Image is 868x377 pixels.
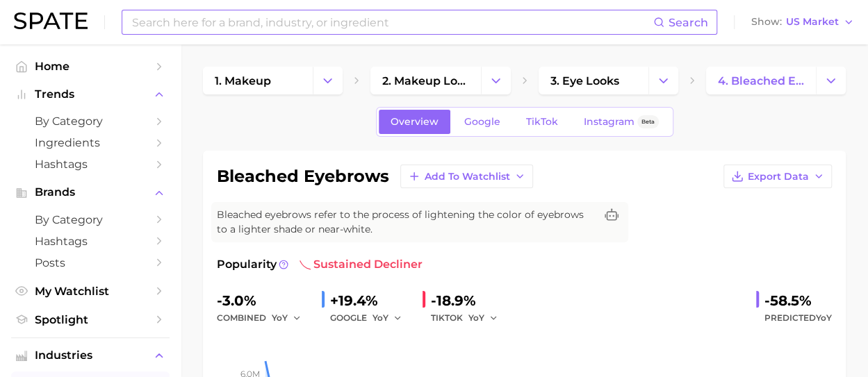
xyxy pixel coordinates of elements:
button: Change Category [481,67,511,94]
span: Beta [641,116,655,128]
button: Trends [11,84,170,105]
span: Export Data [748,171,809,183]
span: 2. makeup looks [382,74,468,87]
img: SPATE [14,12,88,29]
div: GOOGLE [330,310,411,326]
span: 4. bleached eyebrows [718,74,804,87]
div: -3.0% [217,290,311,312]
a: Hashtags [11,231,170,252]
a: Spotlight [11,309,170,330]
span: Hashtags [35,235,146,248]
span: Add to Watchlist [425,171,510,183]
button: Add to Watchlist [400,165,533,188]
span: Ingredients [35,136,146,149]
span: Hashtags [35,158,146,171]
span: Home [35,60,146,73]
button: Brands [11,182,170,203]
span: Industries [35,349,146,362]
button: Change Category [313,67,343,94]
a: TikTok [514,110,570,134]
h1: bleached eyebrows [217,168,389,185]
a: Ingredients [11,132,170,153]
a: InstagramBeta [572,110,671,134]
span: Posts [35,256,146,269]
span: Bleached eyebrows refer to the process of lightening the color of eyebrows to a lighter shade or ... [217,208,595,237]
span: Predicted [764,310,832,326]
button: Industries [11,345,170,366]
a: 1. makeup [203,67,313,94]
a: My Watchlist [11,280,170,302]
div: +19.4% [330,290,411,312]
span: Google [464,116,500,128]
span: Show [751,18,782,26]
span: My Watchlist [35,285,146,298]
a: by Category [11,110,170,132]
div: TIKTOK [431,310,507,326]
span: TikTok [526,116,558,128]
button: Export Data [723,165,832,188]
span: sustained decliner [300,256,423,273]
span: Brands [35,186,146,199]
span: US Market [786,18,839,26]
span: by Category [35,213,146,226]
button: YoY [272,310,302,326]
input: Search here for a brand, industry, or ingredient [131,10,653,34]
button: ShowUS Market [748,13,858,31]
a: Overview [379,110,450,134]
span: by Category [35,115,146,128]
button: YoY [372,310,402,326]
a: Hashtags [11,153,170,175]
div: -18.9% [431,290,507,312]
span: Trends [35,88,146,101]
img: sustained decliner [300,259,311,270]
a: 4. bleached eyebrows [706,67,816,94]
a: 3. eye looks [539,67,648,94]
span: YoY [372,312,388,324]
a: Google [452,110,512,134]
span: 1. makeup [215,74,271,87]
span: Search [669,16,708,29]
button: Change Category [816,67,846,94]
span: YoY [468,312,484,324]
div: -58.5% [764,290,832,312]
a: Home [11,56,170,77]
button: Change Category [648,67,678,94]
span: YoY [816,312,832,323]
a: 2. makeup looks [370,67,480,94]
button: YoY [468,310,498,326]
span: 3. eye looks [550,74,619,87]
div: combined [217,310,311,326]
span: YoY [272,312,288,324]
span: Overview [391,116,439,128]
span: Instagram [584,116,634,128]
span: Popularity [217,256,277,273]
a: by Category [11,209,170,231]
a: Posts [11,252,170,274]
span: Spotlight [35,313,146,326]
